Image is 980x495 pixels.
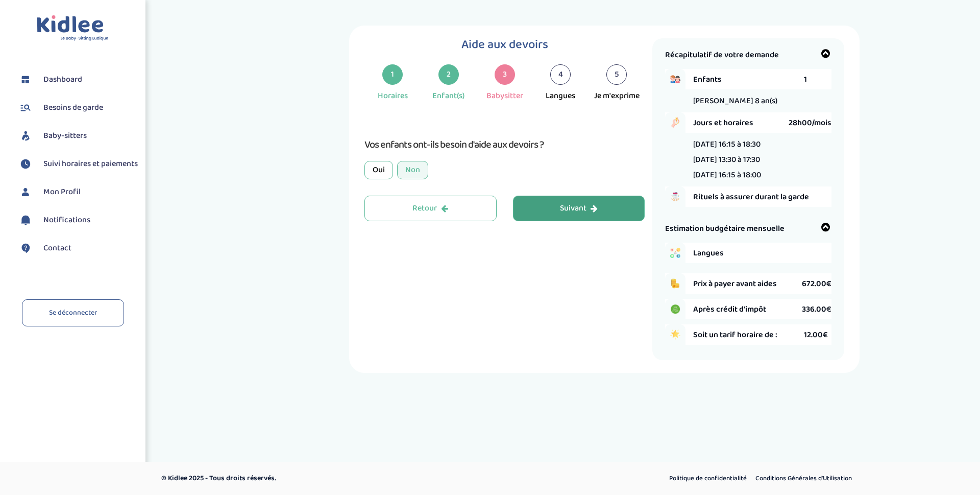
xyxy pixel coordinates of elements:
img: babysitters.svg [18,128,33,144]
div: Je m'exprime [594,90,640,102]
a: Besoins de garde [18,100,138,115]
img: hand_clock.png [665,112,685,133]
span: 336.00€ [802,303,831,316]
div: Babysitter [486,90,523,102]
a: Dashboard [18,72,138,87]
div: Oui [364,161,393,179]
span: Contact [43,242,71,254]
img: notification.svg [18,213,33,228]
span: Mon Profil [43,186,81,198]
span: Récapitulatif de votre demande [665,49,779,61]
span: Suivi horaires et paiements [43,158,138,170]
img: boy_girl.png [665,69,685,89]
img: suivihoraire.svg [18,156,33,172]
img: profil.svg [18,184,33,200]
span: Jours et horaires [693,116,789,129]
span: Baby-sitters [43,130,87,142]
li: [DATE] 16:15 à 18:30 [693,138,761,151]
img: activities.png [665,243,685,263]
div: Retour [412,203,448,215]
span: Prix à payer avant aides [693,277,802,290]
span: 12.00€ [804,328,828,341]
h1: Vos enfants ont-ils besoin d'aide aux devoirs ? [364,136,645,153]
img: credit_impot.PNG [665,299,685,319]
a: Se déconnecter [22,299,124,326]
a: Suivi horaires et paiements [18,156,138,172]
li: [DATE] 13:30 à 17:30 [693,153,761,166]
img: star.png [665,324,685,345]
img: besoin.svg [18,100,33,115]
div: Horaires [378,90,408,102]
span: 28h00/mois [789,116,831,129]
div: Langues [546,90,575,102]
img: logo.svg [37,15,109,41]
a: Politique de confidentialité [666,472,750,485]
img: contact.svg [18,241,33,256]
li: [DATE] 16:15 à 18:00 [693,169,761,181]
span: 672.00€ [802,277,831,290]
span: Notifications [43,214,90,226]
span: Estimation budgétaire mensuelle [665,222,785,235]
span: Enfants [693,73,804,86]
img: dashboard.svg [18,72,33,87]
div: 3 [495,64,515,85]
div: 2 [438,64,459,85]
span: Soit un tarif horaire de : [693,328,804,341]
span: [PERSON_NAME] 8 an(s) [693,95,777,107]
a: Baby-sitters [18,128,138,144]
a: Contact [18,241,138,256]
div: 4 [550,64,571,85]
button: Suivant [513,196,645,221]
img: hand_to_do_list.png [665,186,685,207]
span: Rituels à assurer durant la garde [693,191,831,203]
span: Après crédit d’impôt [693,303,802,316]
img: coins.png [665,273,685,294]
button: Retour [364,196,497,221]
span: Dashboard [43,74,82,86]
div: Suivant [560,203,598,215]
a: Mon Profil [18,184,138,200]
h1: Aide aux devoirs [364,38,645,52]
p: © Kidlee 2025 - Tous droits réservés. [161,473,533,484]
span: 1 [804,73,807,86]
span: Langues [693,247,804,260]
a: Notifications [18,213,138,228]
span: Besoins de garde [43,102,103,114]
a: Conditions Générales d’Utilisation [752,472,855,485]
div: 5 [606,64,627,85]
div: Enfant(s) [432,90,464,102]
div: 1 [382,64,403,85]
div: Non [397,161,428,179]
